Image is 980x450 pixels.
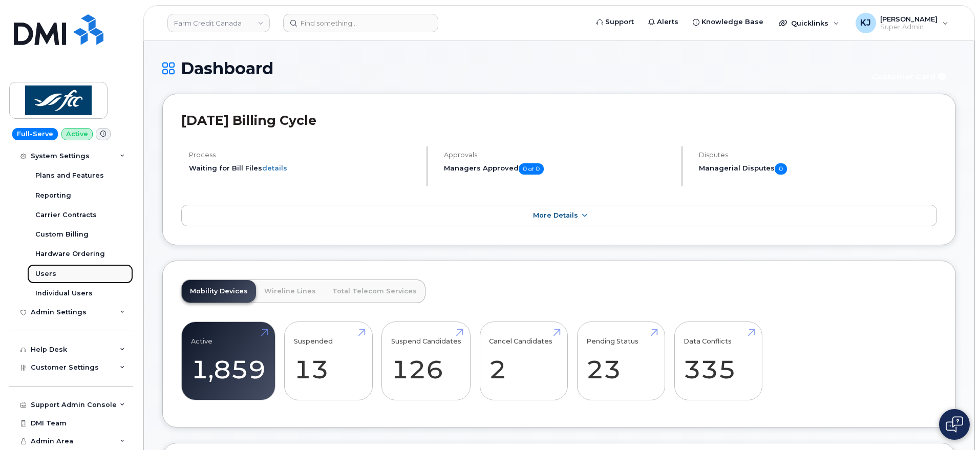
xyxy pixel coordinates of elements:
[262,164,287,172] a: details
[946,416,963,433] img: Open chat
[256,280,324,303] a: Wireline Lines
[699,151,937,159] h4: Disputes
[699,163,937,175] h5: Managerial Disputes
[444,163,673,175] h5: Managers Approved
[519,163,544,175] span: 0 of 0
[181,113,937,128] h2: [DATE] Billing Cycle
[191,327,266,395] a: Active 1,859
[189,163,418,173] li: Waiting for Bill Files
[775,163,787,175] span: 0
[294,327,363,395] a: Suspended 13
[189,151,418,159] h4: Process
[684,327,753,395] a: Data Conflicts 335
[324,280,425,303] a: Total Telecom Services
[182,280,256,303] a: Mobility Devices
[391,327,461,395] a: Suspend Candidates 126
[533,211,578,219] span: More Details
[444,151,673,159] h4: Approvals
[162,59,859,77] h1: Dashboard
[489,327,558,395] a: Cancel Candidates 2
[864,68,956,85] button: Customer Card
[586,327,655,395] a: Pending Status 23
